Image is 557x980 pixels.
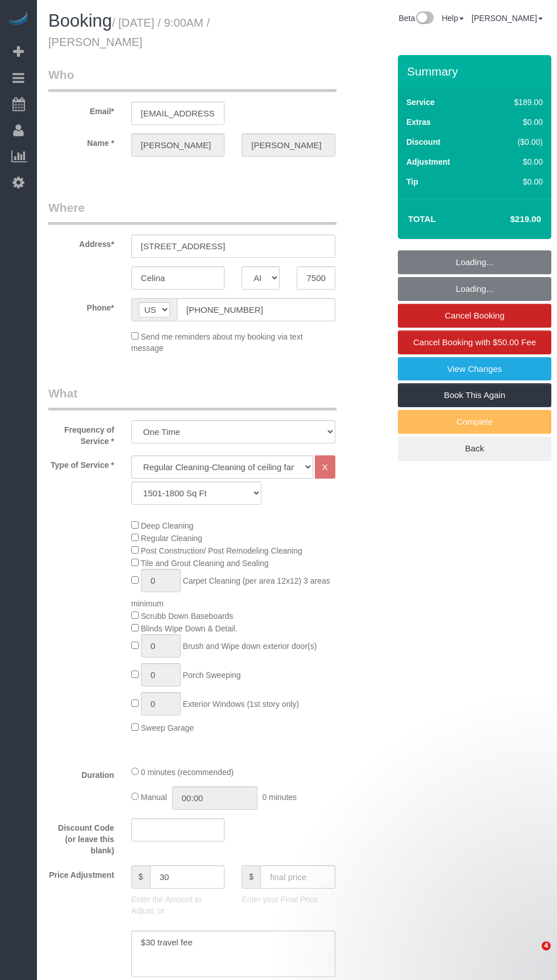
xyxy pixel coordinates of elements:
a: Cancel Booking with $50.00 Fee [398,330,551,354]
span: Carpet Cleaning (per area 12x12) 3 areas minimum [131,576,330,608]
span: Cancel Booking with $50.00 Fee [413,337,536,347]
a: Cancel Booking [398,304,551,328]
span: Tile and Grout Cleaning and Sealing [140,559,268,568]
span: Scrubb Down Baseboards [141,612,234,621]
input: final price [260,865,335,889]
span: Blinds Wipe Down & Detail. [141,624,238,633]
div: $0.00 [490,116,543,128]
span: Regular Cleaning [141,534,202,543]
a: Back [398,437,551,460]
input: Zip Code* [297,266,335,290]
span: Exterior Windows (1st story only) [183,700,300,709]
label: Type of Service * [40,455,123,471]
label: Adjustment [406,156,450,167]
label: Frequency of Service * [40,420,123,447]
span: $ [242,865,260,889]
label: Extras [406,116,431,128]
input: Email* [131,102,225,125]
p: Enter your Final Price [242,894,335,905]
label: Discount [406,136,440,148]
label: Email* [40,102,123,117]
legend: What [48,385,336,411]
h4: $219.00 [476,215,541,224]
label: Tip [406,176,418,187]
label: Name * [40,133,123,149]
span: Send me reminders about my booking via text message [131,332,303,353]
a: View Changes [398,357,551,381]
span: 0 minutes [262,793,297,802]
div: ($0.00) [490,136,543,148]
span: Porch Sweeping [183,671,241,680]
span: 4 [542,941,551,950]
a: Beta [398,14,434,23]
input: Last Name* [242,133,335,157]
a: Help [442,14,464,23]
h3: Summary [407,65,546,78]
small: / [DATE] / 9:00AM / [PERSON_NAME] [48,16,210,48]
img: Automaid Logo [7,11,30,27]
span: Deep Cleaning [141,521,194,530]
label: Phone* [40,298,123,313]
iframe: Intercom live chat [518,941,546,969]
span: Post Construction/ Post Remodeling Cleaning [141,546,302,555]
div: $0.00 [490,176,543,187]
label: Duration [40,765,123,781]
legend: Where [48,199,336,225]
input: First Name* [131,133,225,157]
label: Address* [40,234,123,250]
span: Manual [141,793,167,802]
span: 0 minutes (recommended) [141,768,234,777]
label: Price Adjustment [40,865,123,881]
strong: Total [408,214,436,224]
span: Brush and Wipe down exterior door(s) [183,642,317,651]
img: New interface [415,11,434,26]
p: Enter the Amount to Adjust, or [131,894,225,916]
span: Booking [48,11,112,31]
a: [PERSON_NAME] [472,14,543,23]
legend: Who [48,66,336,92]
div: $189.00 [490,97,543,108]
a: Book This Again [398,383,551,407]
label: Discount Code (or leave this blank) [40,818,123,856]
label: Service [406,97,435,108]
span: $ [131,865,150,889]
input: City* [131,266,225,290]
input: Phone* [177,298,335,321]
div: $0.00 [490,156,543,167]
span: Sweep Garage [141,723,194,732]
